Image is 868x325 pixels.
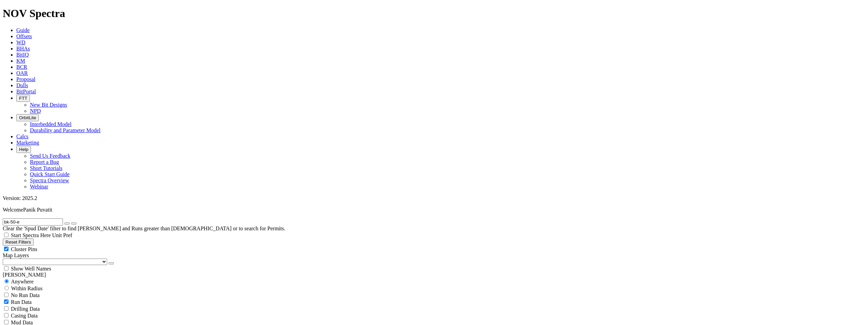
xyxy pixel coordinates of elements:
[30,165,63,171] a: Short Tutorials
[11,266,51,272] span: Show Well Names
[3,207,865,213] p: Welcome
[30,102,67,108] a: New Bit Designs
[11,292,39,298] span: No Run Data
[30,159,59,165] a: Report a Bug
[3,218,63,226] input: Search
[16,58,25,64] a: KM
[4,233,9,237] input: Start Spectra Here
[11,285,43,291] span: Within Radius
[16,33,32,39] a: Offsets
[3,226,285,231] span: Clear the 'Spud Date' filter to find [PERSON_NAME] and Runs greater than [DEMOGRAPHIC_DATA] or to...
[16,82,28,88] a: Dulls
[16,76,35,82] a: Proposal
[16,70,28,76] a: OAR
[16,95,30,102] button: FTT
[30,127,101,133] a: Durability and Parameter Model
[16,114,39,121] button: OrbitLite
[16,52,29,58] a: BitIQ
[3,7,865,20] h1: NOV Spectra
[16,146,31,153] button: Help
[16,64,27,70] a: BCR
[11,232,51,238] span: Start Spectra Here
[30,171,69,177] a: Quick Start Guide
[30,153,70,159] a: Send Us Feedback
[11,299,32,305] span: Run Data
[52,232,72,238] span: Unit Pref
[11,246,37,252] span: Cluster Pins
[30,108,41,114] a: NPD
[16,134,29,139] a: Calcs
[11,279,34,284] span: Anywhere
[23,207,52,213] span: Panik Puvatit
[16,89,36,94] a: BitPortal
[19,115,36,120] span: OrbitLite
[11,306,40,312] span: Drilling Data
[30,121,71,127] a: Interbedded Model
[3,238,34,246] button: Reset Filters
[16,40,26,45] a: WD
[30,177,69,183] a: Spectra Overview
[19,147,28,152] span: Help
[3,195,865,201] div: Version: 2025.2
[30,184,48,189] a: Webinar
[16,27,30,33] a: Guide
[3,272,865,278] div: [PERSON_NAME]
[3,252,29,258] span: Map Layers
[11,313,38,319] span: Casing Data
[19,96,27,101] span: FTT
[16,140,39,145] a: Marketing
[16,46,30,51] a: BHAs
